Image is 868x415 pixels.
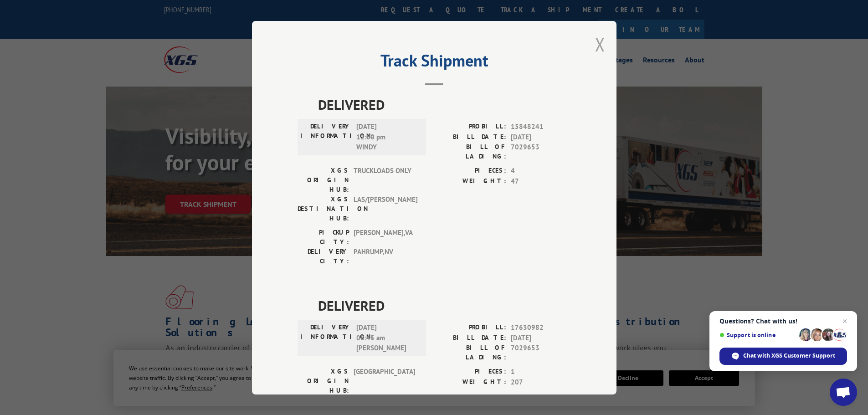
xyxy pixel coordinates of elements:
label: PIECES: [434,367,506,377]
label: DELIVERY CITY: [298,247,349,266]
span: 15848241 [511,122,571,132]
label: PICKUP CITY: [298,228,349,247]
span: [PERSON_NAME] , VA [354,228,415,247]
span: LAS/[PERSON_NAME] [354,195,415,223]
span: 1 [511,367,571,377]
label: BILL DATE: [434,333,506,343]
span: 4 [511,166,571,176]
span: 47 [511,176,571,186]
h2: Track Shipment [298,54,571,72]
label: XGS ORIGIN HUB: [298,166,349,195]
span: PAHRUMP , NV [354,247,415,266]
span: DELIVERED [318,94,571,115]
span: [DATE] 12:00 pm WINDY [356,122,418,153]
label: PIECES: [434,166,506,176]
span: Support is online [719,332,796,338]
span: [DATE] [511,132,571,142]
label: BILL OF LADING: [434,142,506,161]
span: Chat with XGS Customer Support [743,352,835,360]
span: 7029653 [511,343,571,362]
span: Close chat [839,316,850,327]
span: Questions? Chat with us! [719,318,847,325]
span: 17630982 [511,323,571,333]
label: WEIGHT: [434,176,506,186]
span: 7029653 [511,142,571,161]
span: [GEOGRAPHIC_DATA] [354,367,415,395]
span: TRUCKLOADS ONLY [354,166,415,195]
div: Chat with XGS Customer Support [719,348,847,365]
label: PROBILL: [434,323,506,333]
label: WEIGHT: [434,377,506,387]
label: PROBILL: [434,122,506,132]
button: Close modal [595,32,605,56]
span: DELIVERED [318,295,571,316]
label: DELIVERY INFORMATION: [300,122,352,153]
span: [DATE] [511,333,571,343]
span: 207 [511,377,571,387]
label: XGS DESTINATION HUB: [298,195,349,223]
label: BILL DATE: [434,132,506,142]
div: Open chat [830,379,857,406]
label: XGS ORIGIN HUB: [298,367,349,395]
label: DELIVERY INFORMATION: [300,323,352,354]
span: [DATE] 08:45 am [PERSON_NAME] [356,323,418,354]
label: BILL OF LADING: [434,343,506,362]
